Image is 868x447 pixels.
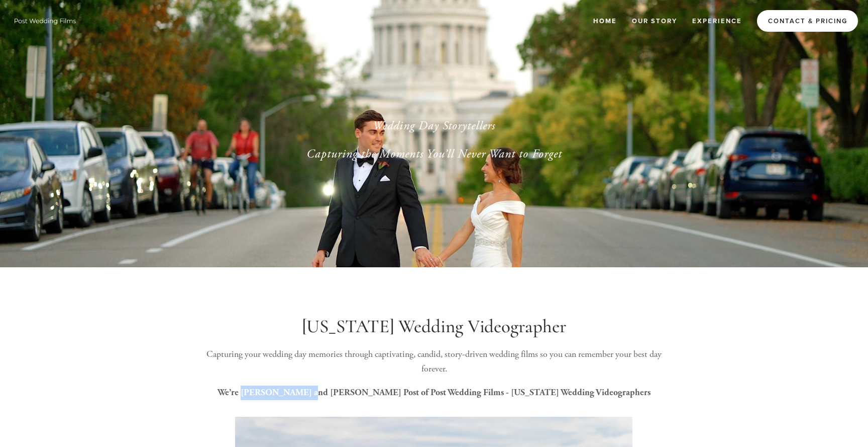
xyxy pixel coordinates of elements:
[587,13,623,29] a: Home
[625,13,684,29] a: Our Story
[10,13,80,28] img: Wisconsin Wedding Videographer
[218,387,650,398] strong: We’re [PERSON_NAME] and [PERSON_NAME] Post of Post Wedding Films - [US_STATE] Wedding Videographers
[210,145,658,163] p: Capturing the Moments You’ll Never Want to Forget
[757,10,858,32] a: Contact & Pricing
[210,117,658,135] p: Wedding Day Storytellers
[194,316,674,338] h1: [US_STATE] Wedding Videographer
[686,13,748,29] a: Experience
[194,347,674,377] p: Capturing your wedding day memories through captivating, candid, story-driven wedding films so yo...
